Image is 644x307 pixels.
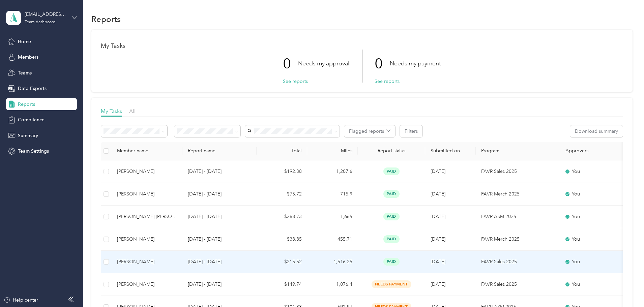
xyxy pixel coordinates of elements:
[257,228,307,251] td: $38.85
[481,236,555,243] p: FAVR Merch 2025
[431,168,445,174] span: [DATE]
[188,258,251,266] p: [DATE] - [DATE]
[476,142,560,160] th: Program
[117,258,177,266] div: [PERSON_NAME]
[18,116,45,123] span: Compliance
[18,101,35,108] span: Reports
[383,190,400,198] span: paid
[257,206,307,228] td: $268.73
[307,251,358,273] td: 1,516.25
[481,190,555,198] p: FAVR Merch 2025
[25,20,56,24] div: Team dashboard
[307,183,358,206] td: 715.9
[283,50,298,78] p: 0
[283,78,308,85] button: See reports
[476,251,560,273] td: FAVR Sales 2025
[188,213,251,220] p: [DATE] - [DATE]
[476,206,560,228] td: FAVR ASM 2025
[431,191,445,197] span: [DATE]
[375,50,390,78] p: 0
[188,281,251,288] p: [DATE] - [DATE]
[298,59,349,68] p: Needs my approval
[383,258,400,266] span: paid
[257,273,307,296] td: $149.74
[363,148,420,154] span: Report status
[372,280,411,288] span: needs payment
[476,228,560,251] td: FAVR Merch 2025
[565,236,622,243] div: You
[565,281,622,288] div: You
[257,160,307,183] td: $192.38
[117,148,177,154] div: Member name
[476,183,560,206] td: FAVR Merch 2025
[390,59,441,68] p: Needs my payment
[481,281,555,288] p: FAVR Sales 2025
[18,132,38,139] span: Summary
[18,38,31,45] span: Home
[307,273,358,296] td: 1,076.4
[476,273,560,296] td: FAVR Sales 2025
[262,148,302,154] div: Total
[481,168,555,175] p: FAVR Sales 2025
[101,108,122,114] span: My Tasks
[307,206,358,228] td: 1,665
[431,214,445,219] span: [DATE]
[112,142,182,160] th: Member name
[425,142,476,160] th: Submitted on
[606,269,644,307] iframe: Everlance-gr Chat Button Frame
[18,54,38,61] span: Members
[565,213,622,220] div: You
[117,236,177,243] div: [PERSON_NAME]
[344,125,395,137] button: Flagged reports
[307,160,358,183] td: 1,207.6
[18,85,47,92] span: Data Exports
[188,168,251,175] p: [DATE] - [DATE]
[117,213,177,220] div: [PERSON_NAME] [PERSON_NAME]
[188,236,251,243] p: [DATE] - [DATE]
[431,281,445,287] span: [DATE]
[375,78,400,85] button: See reports
[307,228,358,251] td: 455.71
[117,281,177,288] div: [PERSON_NAME]
[91,16,121,23] h1: Reports
[431,259,445,265] span: [DATE]
[400,125,422,137] button: Filters
[182,142,257,160] th: Report name
[313,148,352,154] div: Miles
[18,69,32,76] span: Teams
[188,190,251,198] p: [DATE] - [DATE]
[476,160,560,183] td: FAVR Sales 2025
[257,251,307,273] td: $215.52
[257,183,307,206] td: $75.72
[101,42,623,50] h1: My Tasks
[481,258,555,266] p: FAVR Sales 2025
[25,11,67,18] div: [EMAIL_ADDRESS][DOMAIN_NAME]
[565,168,622,175] div: You
[117,168,177,175] div: [PERSON_NAME]
[383,213,400,220] span: paid
[383,235,400,243] span: paid
[18,148,49,155] span: Team Settings
[383,167,400,175] span: paid
[117,190,177,198] div: [PERSON_NAME]
[565,258,622,266] div: You
[560,142,627,160] th: Approvers
[431,236,445,242] span: [DATE]
[481,213,555,220] p: FAVR ASM 2025
[129,108,136,114] span: All
[4,297,38,304] button: Help center
[570,125,623,137] button: Download summary
[565,190,622,198] div: You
